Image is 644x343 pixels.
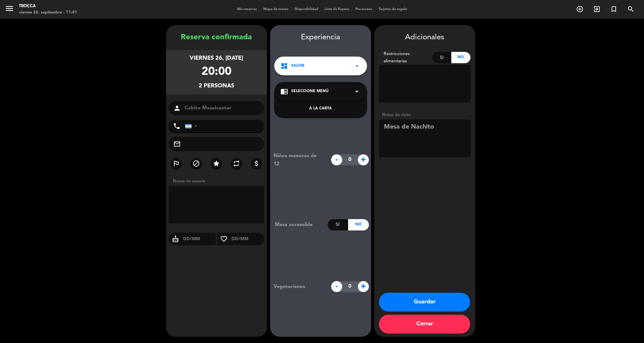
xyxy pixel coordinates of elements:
i: add_circle_outline [576,5,584,13]
i: star [213,160,220,167]
div: Experiencia [270,31,371,44]
div: viernes 26, [DATE] [190,54,243,63]
i: repeat [233,160,240,167]
span: Lista de Espera [321,8,352,11]
i: phone [173,122,180,130]
div: Notas de usuario [170,178,267,185]
i: exit_to_app [593,5,601,13]
span: - [331,281,342,292]
button: Cerrar [379,315,470,334]
i: arrow_drop_down [353,62,361,70]
span: Mis reservas [234,8,260,11]
div: Vegetarianos [269,283,328,291]
span: + [358,281,369,292]
span: Mapa de mesas [260,8,291,11]
button: Guardar [379,293,470,312]
div: Restricciones alimentarias [379,50,432,65]
i: outlined_flag [172,160,180,167]
i: attach_money [253,160,260,167]
span: Pre-acceso [352,8,375,11]
div: Niños menores de 12 [269,152,328,168]
i: menu [5,4,14,13]
div: A LA CARTA [280,106,361,112]
div: Argentina: +54 [185,120,200,132]
div: 20:00 [202,63,231,81]
i: mail_outline [173,140,181,148]
input: DD/MM [231,235,264,243]
i: search [627,5,635,13]
button: menu [5,4,14,15]
span: - [331,154,342,165]
div: Notas de visita [379,112,470,118]
span: Seleccione Menú [291,88,329,95]
div: Reserva confirmada [166,31,267,44]
div: Si [432,52,451,63]
div: Mesa accessible [270,221,328,229]
div: Adicionales [379,31,470,44]
i: cake [169,235,182,243]
div: viernes 26. septiembre - 11:41 [19,9,77,16]
div: 2 personas [199,81,234,91]
div: No [348,219,369,230]
div: Trocca [19,3,77,9]
span: Disponibilidad [291,8,321,11]
i: person [173,104,181,112]
span: Tarjetas de regalo [375,8,410,11]
i: turned_in_not [610,5,618,13]
i: arrow_drop_down [353,88,361,95]
i: block [192,160,200,167]
span: SALON [291,63,304,69]
div: No [451,52,470,63]
span: + [358,154,369,165]
i: chrome_reader_mode [280,88,288,95]
i: dashboard [280,62,288,70]
input: DD/MM [182,235,216,243]
i: favorite_border [217,235,231,243]
div: Si [328,219,348,230]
